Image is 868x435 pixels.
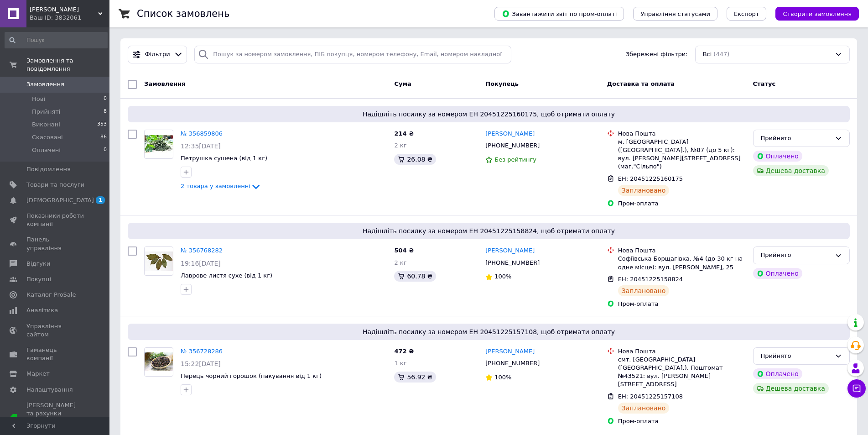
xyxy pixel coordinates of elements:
a: Фото товару [144,130,173,159]
span: Експорт [734,10,759,17]
div: Оплачено [753,268,802,279]
div: Пром-оплата [618,199,746,208]
span: Товари та послуги [26,181,84,189]
span: Показники роботи компанії [26,212,84,228]
span: 1 [96,196,105,204]
span: Надішліть посилку за номером ЕН 20451225158824, щоб отримати оплату [131,226,846,236]
a: Фото товару [144,347,173,377]
a: 2 товара у замовленні [181,183,261,189]
span: 8 [104,108,107,116]
a: № 356768282 [181,247,223,254]
h1: Список замовлень [137,8,229,19]
span: 12:35[DATE] [181,142,221,150]
div: Пром-оплата [618,300,746,308]
div: Прийнято [761,251,831,260]
span: Статус [753,80,776,87]
span: Збережені фільтри: [626,50,688,59]
span: 214 ₴ [394,130,414,137]
a: № 356728286 [181,348,223,355]
span: Без рейтингу [494,156,536,163]
div: смт. [GEOGRAPHIC_DATA] ([GEOGRAPHIC_DATA].), Поштомат №43521: вул. [PERSON_NAME][STREET_ADDRESS] [618,356,746,389]
span: 0 [104,95,107,103]
span: 100% [494,273,511,280]
span: Маркет [26,370,50,378]
img: Фото товару [145,352,173,371]
div: 56.92 ₴ [394,372,436,383]
span: 2 товара у замовленні [181,183,250,190]
div: Оплачено [753,151,802,162]
a: Перець чорний горошок (пакування від 1 кг) [181,372,322,379]
a: [PERSON_NAME] [485,130,535,138]
a: Фото товару [144,246,173,276]
div: Заплановано [618,403,670,414]
span: [PERSON_NAME] та рахунки [26,401,84,435]
span: ЕН: 20451225158824 [618,276,683,283]
a: Створити замовлення [766,10,859,17]
div: 26.08 ₴ [394,154,436,165]
button: Експорт [727,7,767,21]
span: 19:16[DATE] [181,260,221,267]
button: Чат з покупцем [847,379,866,398]
span: Оплачені [32,146,61,154]
span: 2 кг [394,142,406,149]
a: Лаврове листя сухе (від 1 кг) [181,272,272,279]
span: Замовлення [26,80,64,89]
div: Оплачено [753,368,802,379]
span: Створити замовлення [783,10,852,17]
button: Завантажити звіт по пром-оплаті [494,7,624,21]
span: 472 ₴ [394,348,414,355]
img: Фото товару [145,135,173,152]
div: Дешева доставка [753,165,829,176]
span: Фільтри [145,50,170,59]
span: Скасовані [32,133,63,142]
span: 0 [104,146,107,154]
div: 60.78 ₴ [394,271,436,282]
span: Замовлення та повідомлення [26,57,109,73]
a: № 356859806 [181,130,223,137]
div: Ваш ID: 3832061 [30,14,109,22]
span: 100% [494,374,511,381]
span: Завантажити звіт по пром-оплаті [502,10,617,18]
span: Налаштування [26,386,73,394]
div: Прийнято [761,351,831,361]
div: Заплановано [618,185,670,196]
span: [DEMOGRAPHIC_DATA] [26,196,94,204]
span: Каталог ProSale [26,291,76,299]
span: Виконані [32,121,60,129]
div: м. [GEOGRAPHIC_DATA] ([GEOGRAPHIC_DATA].), №87 (до 5 кг): вул. [PERSON_NAME][STREET_ADDRESS] (маг... [618,138,746,171]
span: Нові [32,95,45,103]
span: Повідомлення [26,165,71,173]
div: Заплановано [618,285,670,296]
div: Нова Пошта [618,347,746,356]
span: 1 кг [394,360,406,367]
div: Пром-оплата [618,417,746,425]
a: [PERSON_NAME] [485,347,535,356]
span: (447) [713,51,729,58]
span: 353 [97,121,107,129]
div: Софіївська Борщагівка, №4 (до 30 кг на одне місце): вул. [PERSON_NAME], 25 [618,255,746,271]
span: Замовлення [144,80,185,87]
div: Нова Пошта [618,246,746,255]
span: Панель управління [26,236,84,252]
span: Надішліть посилку за номером ЕН 20451225160175, щоб отримати оплату [131,110,846,119]
a: [PERSON_NAME] [485,246,535,255]
div: [PHONE_NUMBER] [483,357,541,369]
span: ФОП Михальов В.І. [30,5,98,14]
span: Доставка та оплата [607,80,675,87]
span: Покупець [485,80,519,87]
span: Управління статусами [640,10,710,17]
span: 504 ₴ [394,247,414,254]
a: Петрушка сушена (від 1 кг) [181,155,267,162]
div: Прийнято [761,134,831,143]
div: Дешева доставка [753,383,829,394]
div: [PHONE_NUMBER] [483,140,541,152]
span: ЕН: 20451225160175 [618,175,683,182]
button: Управління статусами [633,7,717,21]
span: ЕН: 20451225157108 [618,393,683,400]
input: Пошук [5,32,108,48]
span: Прийняті [32,108,60,116]
button: Створити замовлення [775,7,859,21]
